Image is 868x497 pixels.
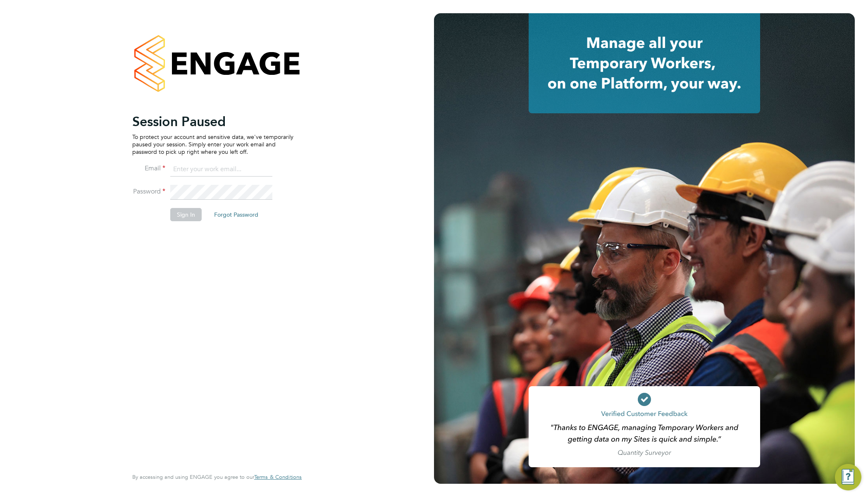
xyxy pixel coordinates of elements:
[132,187,165,196] label: Password
[254,474,302,480] a: Terms & Conditions
[254,473,302,480] span: Terms & Conditions
[132,113,293,130] h2: Session Paused
[132,164,165,173] label: Email
[170,162,272,177] input: Enter your work email...
[132,133,293,156] p: To protect your account and sensitive data, we've temporarily paused your session. Simply enter y...
[835,464,861,490] button: Engage Resource Center
[207,208,265,221] button: Forgot Password
[132,473,302,480] span: By accessing and using ENGAGE you agree to our
[170,208,202,221] button: Sign In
